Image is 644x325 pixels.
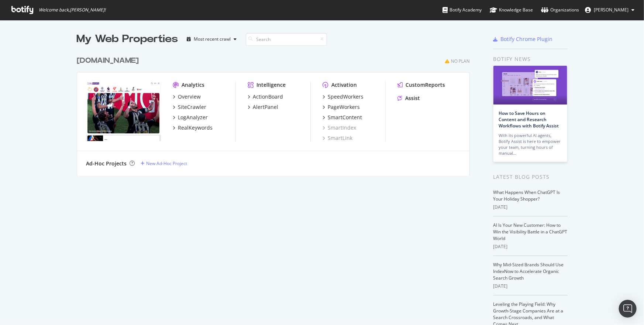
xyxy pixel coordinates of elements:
div: [DOMAIN_NAME] [77,55,139,66]
a: AI Is Your New Customer: How to Win the Visibility Battle in a ChatGPT World [493,222,568,242]
div: Intelligence [256,81,286,89]
div: SmartContent [328,114,362,121]
div: [DATE] [493,204,568,211]
div: Botify Academy [442,6,482,14]
a: ActionBoard [248,93,283,100]
div: RealKeywords [178,124,213,131]
a: Overview [173,93,201,100]
div: AlertPanel [253,103,278,111]
a: LogAnalyzer [173,114,208,121]
a: SiteCrawler [173,103,206,111]
div: Overview [178,93,201,100]
div: Most recent crawl [194,37,231,41]
a: SmartLink [323,134,352,142]
img: beinsports.com [86,81,161,141]
input: Search [246,33,327,46]
div: Analytics [182,81,204,89]
div: No Plan [451,58,470,64]
div: grid [77,47,476,176]
a: SmartIndex [323,124,356,131]
a: RealKeywords [173,124,213,131]
a: New Ad-Hoc Project [141,160,187,167]
a: SmartContent [323,114,362,121]
div: SpeedWorkers [328,93,364,100]
div: Latest Blog Posts [493,173,568,181]
div: CustomReports [406,81,445,89]
div: Assist [405,95,420,102]
div: PageWorkers [328,103,360,111]
a: Assist [397,95,420,102]
div: New Ad-Hoc Project [146,160,187,167]
a: AlertPanel [248,103,278,111]
a: What Happens When ChatGPT Is Your Holiday Shopper? [493,189,560,202]
div: Ad-Hoc Projects [86,160,127,167]
div: [DATE] [493,283,568,290]
a: PageWorkers [323,103,360,111]
a: [DOMAIN_NAME] [77,55,142,66]
div: Open Intercom Messenger [619,300,637,318]
div: LogAnalyzer [178,114,208,121]
div: Activation [331,81,357,89]
div: ActionBoard [253,93,283,100]
div: My Web Properties [77,32,178,47]
div: SiteCrawler [178,103,206,111]
div: [DATE] [493,243,568,250]
button: Most recent crawl [184,33,240,45]
span: Welcome back, [PERSON_NAME] ! [39,7,106,13]
a: Why Mid-Sized Brands Should Use IndexNow to Accelerate Organic Search Growth [493,261,564,281]
a: SpeedWorkers [323,93,364,100]
a: CustomReports [397,81,445,89]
